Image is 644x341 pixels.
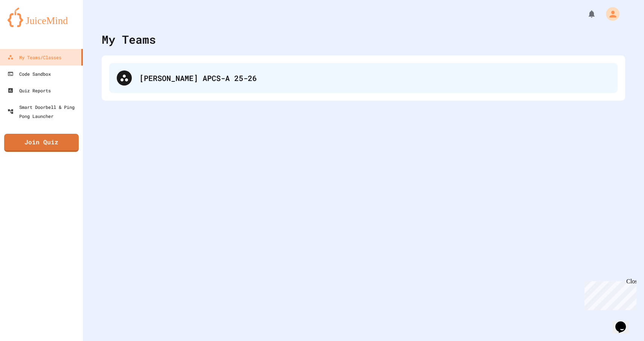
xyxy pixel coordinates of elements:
div: [PERSON_NAME] APCS-A 25-26 [109,63,618,93]
div: My Teams [102,31,156,48]
iframe: chat widget [612,311,636,333]
div: Smart Doorbell & Ping Pong Launcher [8,102,80,121]
div: [PERSON_NAME] APCS-A 25-26 [139,72,610,84]
div: Code Sandbox [8,69,51,78]
div: Chat with us now!Close [3,3,52,48]
div: My Teams/Classes [8,53,61,62]
div: My Account [598,5,621,23]
div: My Notifications [573,8,598,20]
a: Join Quiz [4,134,79,152]
img: logo-orange.svg [8,8,75,27]
div: Quiz Reports [8,86,51,95]
iframe: chat widget [581,278,636,310]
